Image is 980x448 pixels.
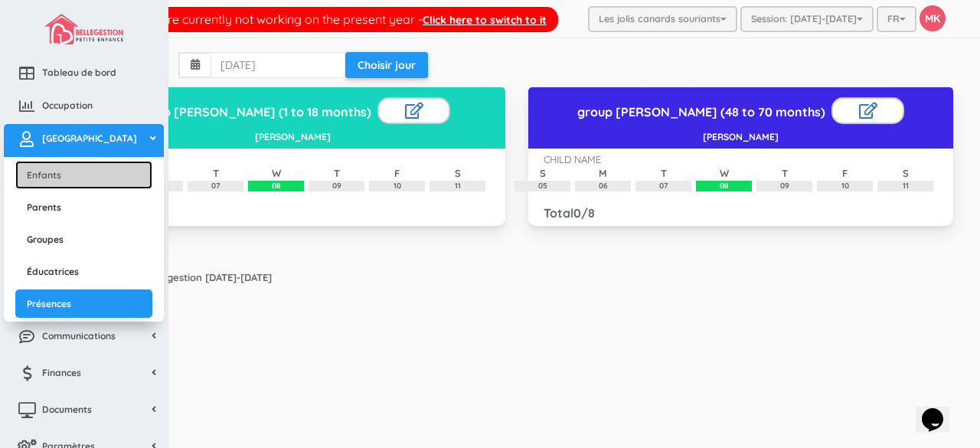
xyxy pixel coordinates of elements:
[369,181,425,191] div: 10
[248,181,304,191] div: 08
[15,289,152,318] a: Présences
[42,366,81,379] span: Finances
[4,58,164,91] a: Tableau de bord
[188,166,243,191] div: T
[696,181,752,191] div: 08
[309,166,364,191] div: T
[188,181,243,191] div: 07
[15,225,152,253] a: Groupes
[87,97,499,125] h3: group [PERSON_NAME] (1 to 18 months)
[42,329,116,342] span: Communications
[42,403,92,416] span: Documents
[42,132,137,145] span: [GEOGRAPHIC_DATA]
[4,395,164,428] a: Documents
[42,99,93,112] span: Occupation
[534,132,947,142] h5: [PERSON_NAME]
[42,66,116,79] span: Tableau de bord
[87,132,499,142] h5: [PERSON_NAME]
[575,166,631,191] div: M
[15,161,152,189] a: Enfants
[4,358,164,391] a: Finances
[248,166,304,191] div: W
[4,322,164,355] a: Communications
[4,124,164,157] a: [GEOGRAPHIC_DATA]
[15,257,152,286] a: Éducatrices
[309,181,364,191] div: 09
[369,166,425,191] div: F
[916,387,965,433] iframe: chat widget
[544,152,601,167] div: CHILD NAME
[44,14,122,44] img: image
[573,205,581,221] span: 0
[696,166,752,191] div: W
[817,181,873,191] div: 10
[635,181,691,191] div: 07
[345,52,428,78] button: Choisir jour
[635,166,691,191] div: T
[534,97,947,125] h3: group [PERSON_NAME] (48 to 70 months)
[756,166,812,191] div: T
[4,91,164,124] a: Occupation
[544,207,595,221] h3: Total /8
[817,166,873,191] div: F
[877,166,933,191] div: S
[756,181,812,191] div: 09
[430,166,485,191] div: S
[877,181,933,191] div: 11
[80,271,272,283] strong: Copyright © Bellegestion [DATE]-[DATE]
[514,166,570,191] div: S
[575,181,631,191] div: 06
[15,193,152,221] a: Parents
[430,181,485,191] div: 11
[514,181,570,191] div: 05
